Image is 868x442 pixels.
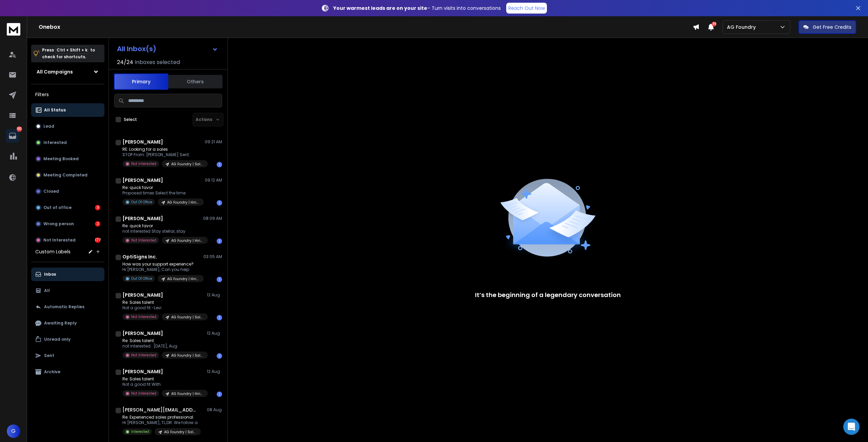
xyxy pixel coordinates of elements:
[31,233,104,247] button: Not Interested177
[43,189,59,194] p: Closed
[44,320,77,326] p: Awaiting Reply
[31,284,104,297] button: All
[171,238,204,243] p: AG Foundry | Hiring | Sales | [GEOGRAPHIC_DATA]
[95,205,100,210] div: 3
[712,22,716,26] span: 30
[43,221,74,227] p: Wrong person
[95,221,100,227] div: 2
[122,305,204,311] p: Not a good fit -Levi
[131,314,156,319] p: Not Interested
[43,205,72,210] p: Out of office
[506,3,547,14] a: Reach Out Now
[207,331,222,336] p: 12 Aug
[164,429,197,435] p: AG Foundry | Sales | All Industry | IL & Nearby
[217,353,222,359] div: 1
[39,23,693,31] h1: Onebox
[168,74,222,89] button: Others
[122,261,204,267] p: How was your support experience?
[42,47,95,60] p: Press to check for shortcuts.
[131,353,156,358] p: Not Interested
[44,353,54,358] p: Sent
[122,343,204,349] p: not interested.. [DATE], Aug
[43,237,76,243] p: Not Interested
[7,424,20,438] button: G
[122,300,204,305] p: Re: Sales talent
[31,316,104,330] button: Awaiting Reply
[122,376,204,382] p: Re: Sales talent
[217,238,222,244] div: 1
[217,162,222,167] div: 1
[31,185,104,198] button: Closed
[122,223,204,229] p: Re: quick favor
[43,140,67,145] p: Interested
[122,177,163,184] h1: [PERSON_NAME]
[122,267,204,272] p: Hi [PERSON_NAME], Can you help
[167,276,200,281] p: AG Foundry | Hiring | Sales | [GEOGRAPHIC_DATA]
[35,248,71,255] h3: Custom Labels
[43,124,54,129] p: Lead
[203,216,222,221] p: 08:09 AM
[122,382,204,387] p: Not a good fit With
[217,200,222,206] div: 1
[44,337,71,342] p: Unread only
[205,139,222,145] p: 09:21 AM
[131,199,152,205] p: Out Of Office
[131,391,156,396] p: Not Interested
[217,315,222,320] div: 1
[43,172,87,178] p: Meeting Completed
[122,368,163,375] h1: [PERSON_NAME]
[31,168,104,182] button: Meeting Completed
[122,330,163,337] h1: [PERSON_NAME]
[43,156,79,162] p: Meeting Booked
[122,420,201,425] p: Hi [PERSON_NAME], TL;DR: We follow a
[207,407,222,413] p: 08 Aug
[207,369,222,374] p: 12 Aug
[31,136,104,149] button: Interested
[31,217,104,231] button: Wrong person2
[124,117,137,122] label: Select
[31,201,104,214] button: Out of office3
[333,5,427,12] strong: Your warmest leads are on your site
[44,304,84,310] p: Automatic Replies
[122,406,197,413] h1: [PERSON_NAME][EMAIL_ADDRESS][DOMAIN_NAME]
[31,365,104,379] button: Archive
[95,237,100,243] div: 177
[205,177,222,183] p: 09:12 AM
[727,24,758,30] p: AG Foundry
[31,333,104,346] button: Unread only
[813,24,851,30] p: Get Free Credits
[508,5,545,12] p: Reach Out Now
[131,429,149,434] p: Interested
[171,315,204,320] p: AG Foundry | Sales | All Industry | IL & Nearby
[31,152,104,166] button: Meeting Booked
[122,253,157,260] h1: OptiSigns Inc.
[7,23,20,36] img: logo
[6,129,19,143] a: 182
[112,42,223,56] button: All Inbox(s)
[44,272,56,277] p: Inbox
[122,139,163,145] h1: [PERSON_NAME]
[171,353,204,358] p: AG Foundry | Sales | All Industry | IL & Nearby
[333,5,501,12] p: – Turn visits into conversations
[122,292,163,298] h1: [PERSON_NAME]
[207,292,222,298] p: 12 Aug
[475,290,621,300] p: It’s the beginning of a legendary conversation
[122,415,201,420] p: Re: Experienced sales professional
[122,338,204,343] p: Re: Sales talent
[217,277,222,282] div: 1
[31,90,104,99] h3: Filters
[167,200,200,205] p: AG Foundry | Hiring | Sales | [GEOGRAPHIC_DATA]
[131,161,156,166] p: Not Interested
[17,126,22,132] p: 182
[37,68,73,75] h1: All Campaigns
[122,152,204,157] p: STOP From: [PERSON_NAME] Sent:
[122,229,204,234] p: not interested Stay stellar, stay
[31,120,104,133] button: Lead
[203,254,222,259] p: 03:05 AM
[31,349,104,362] button: Sent
[31,103,104,117] button: All Status
[122,185,204,190] p: Re: quick favor
[44,107,66,113] p: All Status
